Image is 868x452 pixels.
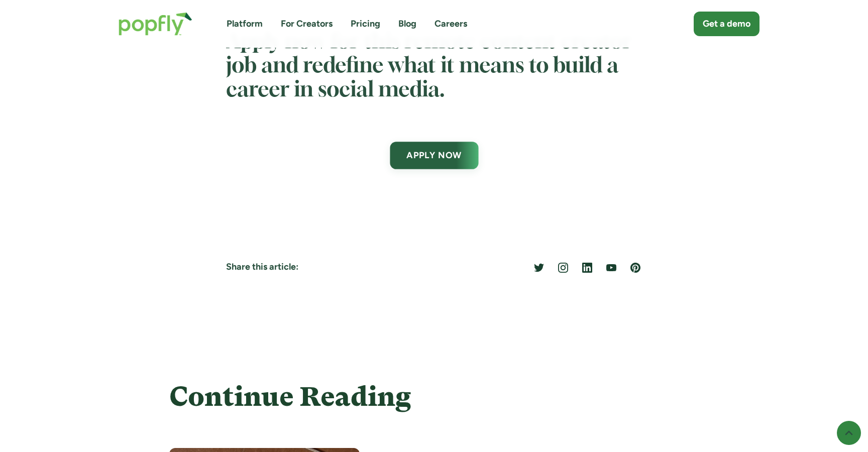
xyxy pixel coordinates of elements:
a: Platform [227,18,263,30]
a: Blog [398,18,416,30]
a: Get a demo [694,12,759,36]
p: ‍ [226,236,642,248]
h2: Apply now for this remote content creator job and redefine what it means to build a career in soc... [226,30,642,103]
a: Pricing [351,18,380,30]
a: home [108,2,202,46]
a: APPLY NOW [390,142,478,169]
p: ‍ [226,102,642,115]
p: ‍ [226,185,642,197]
h5: Share this article: [226,261,428,273]
h4: Continue Reading [169,382,699,411]
a: For Creators [281,18,333,30]
p: ‍ [226,210,642,222]
a: Careers [435,18,467,30]
div: Get a demo [703,18,750,30]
